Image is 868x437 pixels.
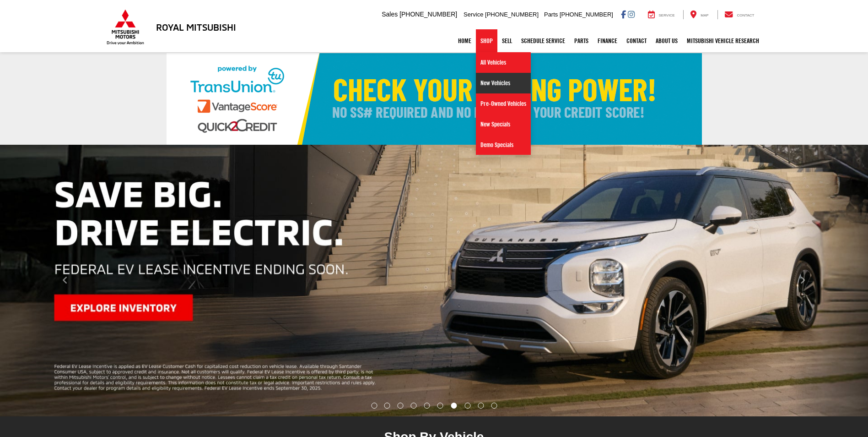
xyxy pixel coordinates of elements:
[485,11,539,18] span: [PHONE_NUMBER]
[464,403,470,409] li: Go to slide number 8.
[476,93,531,114] a: Pre-Owned Vehicles
[398,403,404,409] li: Go to slide number 3.
[437,403,443,409] li: Go to slide number 6.
[476,29,497,52] a: Shop
[651,29,682,52] a: About Us
[641,10,682,19] a: Service
[167,53,702,145] img: Check Your Buying Power
[476,114,531,135] a: New Specials
[737,13,754,17] span: Contact
[717,10,761,19] a: Contact
[451,403,457,409] li: Go to slide number 7.
[517,29,570,52] a: Schedule Service: Opens in a new tab
[659,13,675,17] span: Service
[701,13,708,17] span: Map
[384,403,390,409] li: Go to slide number 2.
[371,403,377,409] li: Go to slide number 1.
[560,11,613,18] span: [PHONE_NUMBER]
[593,29,622,52] a: Finance
[628,11,635,18] a: Instagram: Click to visit our Instagram page
[156,22,236,32] h3: Royal Mitsubishi
[621,11,626,18] a: Facebook: Click to visit our Facebook page
[411,403,417,409] li: Go to slide number 4.
[476,52,531,73] a: All Vehicles
[105,9,146,45] img: Mitsubishi
[478,403,484,409] li: Go to slide number 9.
[453,29,476,52] a: Home
[622,29,651,52] a: Contact
[476,73,531,93] a: New Vehicles
[491,403,497,409] li: Go to slide number 10.
[382,11,398,18] span: Sales
[424,403,430,409] li: Go to slide number 5.
[682,29,764,52] a: Mitsubishi Vehicle Research
[476,135,531,155] a: Demo Specials
[570,29,593,52] a: Parts: Opens in a new tab
[497,29,517,52] a: Sell
[399,11,457,18] span: [PHONE_NUMBER]
[464,11,483,18] span: Service
[544,11,558,18] span: Parts
[738,163,868,398] button: Click to view next picture.
[683,10,715,19] a: Map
